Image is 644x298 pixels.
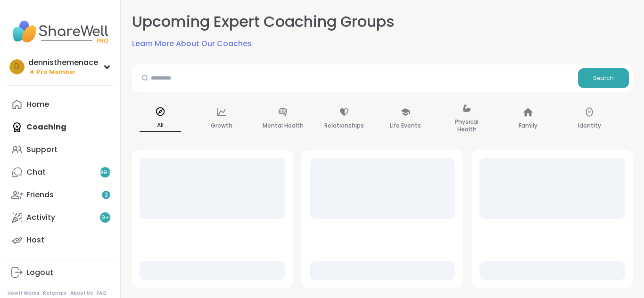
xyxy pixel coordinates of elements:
div: Activity [26,212,55,223]
a: Logout [8,261,113,284]
div: Home [26,99,49,110]
div: Logout [26,267,53,278]
div: Support [26,145,58,155]
p: Family [519,120,537,131]
p: Relationships [324,120,364,131]
p: Mental Health [263,120,304,131]
div: Friends [26,190,54,200]
span: d [14,61,20,73]
a: How It Works [8,290,39,297]
a: Referrals [43,290,66,297]
div: Chat [26,167,46,177]
span: 3 [105,191,108,199]
img: ShareWell Nav Logo [8,15,113,48]
a: About Us [70,290,93,297]
h2: Upcoming Expert Coaching Groups [132,11,395,32]
span: Search [593,74,614,82]
p: Identity [578,120,601,131]
span: 9 + [101,214,109,222]
a: Chat99+ [8,161,113,184]
p: Growth [211,120,232,131]
a: FAQ [97,290,107,297]
a: Host [8,229,113,251]
p: Physical Health [446,116,487,135]
a: Support [8,138,113,161]
a: Friends3 [8,184,113,206]
p: All [140,120,181,132]
p: Life Events [390,120,421,131]
div: Host [26,235,44,245]
span: Pro Member [37,68,76,76]
span: 99 + [99,169,111,177]
button: Search [578,68,629,88]
a: Learn More About Our Coaches [132,38,252,49]
a: Home [8,93,113,116]
div: dennisthemenace [28,57,98,68]
a: Activity9+ [8,206,113,229]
